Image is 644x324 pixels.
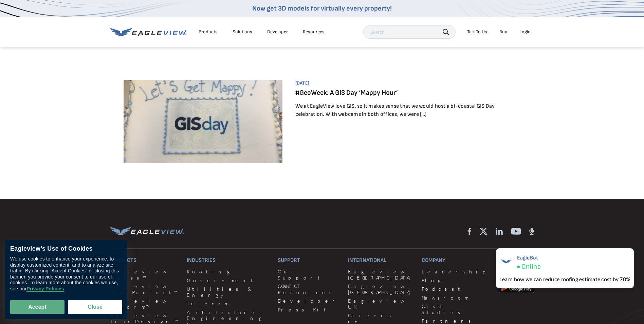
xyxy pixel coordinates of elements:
[422,269,490,275] a: Leadership
[422,303,490,315] a: Case Studies
[110,283,179,295] a: Eagleview Bid Perfect™
[348,257,413,264] h3: International
[187,257,270,264] h3: Industries
[348,283,413,295] a: Eagleview [GEOGRAPHIC_DATA]
[278,298,340,304] a: Developer
[267,29,288,35] a: Developer
[422,277,490,284] a: Blog
[295,89,398,97] a: #GeoWeek: A GIS Day ‘Mappy Hour’
[278,269,340,281] a: Get Support
[499,255,513,268] img: EagleBot
[68,300,122,314] button: Close
[422,286,490,292] a: Podcast
[422,295,490,301] a: Newsroom
[110,257,179,264] h3: Products
[499,275,630,283] div: Learn how we can reduce roofing estimate cost by 70%
[233,29,252,35] div: Solutions
[187,269,270,275] a: Roofing
[363,25,456,39] input: Search
[499,29,507,35] a: Buy
[467,29,487,35] div: Talk To Us
[10,245,122,253] div: Eagleview’s Use of Cookies
[187,301,270,307] a: Telecom
[26,286,64,292] a: Privacy Policies
[199,29,218,35] div: Products
[278,283,340,295] a: CONNECT Resources
[519,29,531,35] div: Login
[10,256,122,292] div: We use cookies to enhance your experience, to display customized content, and to analyze site tra...
[278,257,340,264] h3: Support
[295,102,514,119] p: We at EagleView love GIS, so it makes sense that we would host a bi-coastal GIS Day celebration. ...
[422,318,490,324] a: Partners
[10,300,65,314] button: Accept
[110,269,179,281] a: Eagleview Assess™
[187,286,270,298] a: Utilities & Energy
[278,307,340,313] a: Press Kit
[124,80,283,163] img: GIS Day Cake 1
[348,298,413,310] a: Eagleview UK
[521,263,541,271] span: Online
[187,277,270,284] a: Government
[348,269,413,281] a: Eagleview [GEOGRAPHIC_DATA]
[303,29,325,35] div: Resources
[110,298,179,310] a: Eagleview Inform™
[422,257,490,264] h3: Company
[252,4,392,13] a: Now get 3D models for virtually every property!
[295,80,514,86] span: [DATE]
[517,255,541,261] span: EagleBot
